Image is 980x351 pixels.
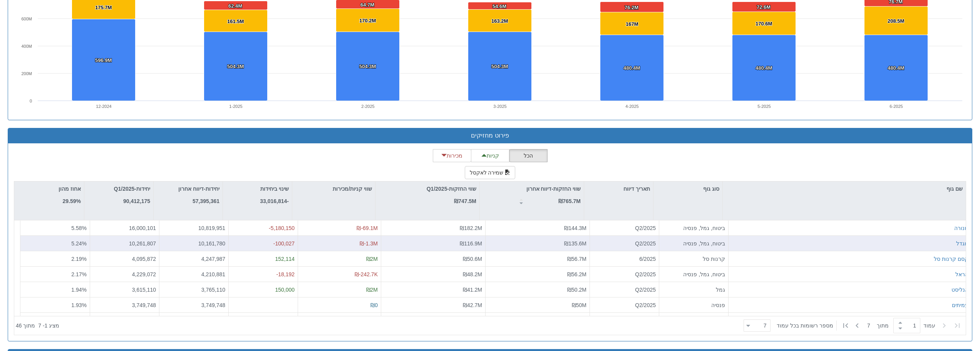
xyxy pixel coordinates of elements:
[491,64,508,69] tspan: 504.3M
[227,64,244,69] tspan: 504.3M
[662,239,725,247] div: ביטוח, גמל, פנסיה
[232,255,295,262] div: 152,114
[232,270,295,278] div: -18,192
[625,5,638,10] tspan: 76.2M
[433,149,471,162] button: מכירות
[493,3,506,9] tspan: 54.6M
[370,302,378,308] span: ₪0
[460,240,482,246] span: ₪116.9M
[232,224,295,232] div: -5,180,150
[93,224,156,232] div: 16,000,101
[756,65,772,71] tspan: 480.4M
[955,270,968,278] button: הראל
[361,104,374,109] text: 2-2025
[757,104,771,109] text: 5-2025
[23,286,87,293] div: 1.94 %
[359,64,376,69] tspan: 504.3M
[952,301,968,309] button: עמיתים
[93,239,156,247] div: 10,261,807
[93,255,156,262] div: 4,095,872
[162,255,225,262] div: 4,247,987
[63,198,81,204] strong: 29.59%
[162,286,225,293] div: 3,765,110
[867,322,877,329] span: 7
[23,270,87,278] div: 2.17 %
[227,18,244,24] tspan: 161.5M
[232,286,295,293] div: 150,000
[178,185,219,193] p: יחידות-דיווח אחרון
[593,255,656,262] div: 6/2025
[23,301,87,309] div: 1.93 %
[623,65,640,71] tspan: 480.4M
[232,239,295,247] div: -100,027
[471,149,509,162] button: קניות
[30,99,32,103] text: 0
[777,322,833,329] span: ‏מספר רשומות בכל עמוד
[23,224,87,232] div: 5.58 %
[952,286,968,293] button: אנליסט
[93,301,156,309] div: 3,749,748
[526,185,581,193] p: שווי החזקות-דיווח אחרון
[956,239,968,247] button: מגדל
[934,255,968,262] button: קסם קרנות סל
[355,271,378,277] span: ₪-242.7K
[229,104,242,109] text: 1-2025
[593,239,656,247] div: Q2/2025
[493,104,506,109] text: 3-2025
[564,225,586,231] span: ₪144.3M
[96,104,111,109] text: 12-2024
[593,270,656,278] div: Q2/2025
[228,3,242,9] tspan: 62.4M
[888,65,904,71] tspan: 480.4M
[95,5,112,10] tspan: 175.7M
[454,198,476,204] strong: ₪747.5M
[890,104,903,109] text: 6-2025
[427,185,476,193] p: שווי החזקות-Q1/2025
[572,302,586,308] span: ₪50M
[888,18,904,24] tspan: 208.5M
[463,286,482,292] span: ₪41.2M
[564,240,586,246] span: ₪135.6M
[740,317,964,334] div: ‏ מתוך
[662,286,725,293] div: גמל
[366,255,378,262] span: ₪2M
[463,302,482,308] span: ₪42.7M
[558,198,581,204] strong: ₪765.7M
[93,270,156,278] div: 4,229,072
[923,322,935,329] span: ‏עמוד
[16,317,59,334] div: ‏מציג 1 - 7 ‏ מתוך 46
[593,224,656,232] div: Q2/2025
[756,21,772,27] tspan: 170.6M
[662,270,725,278] div: ביטוח, גמל, פנסיה
[460,225,482,231] span: ₪182.2M
[567,255,586,262] span: ₪56.7M
[567,271,586,277] span: ₪56.2M
[21,71,32,76] text: 200M
[653,181,722,196] div: סוג גוף
[584,181,653,196] div: תאריך דיווח
[359,18,376,24] tspan: 170.2M
[23,239,87,247] div: 5.24 %
[21,44,32,49] text: 400M
[954,224,968,232] div: מנורה
[292,181,375,196] div: שווי קניות/מכירות
[625,104,638,109] text: 4-2025
[360,2,374,8] tspan: 64.7M
[260,198,289,204] strong: -33,016,814
[593,301,656,309] div: Q2/2025
[463,255,482,262] span: ₪50.6M
[567,286,586,292] span: ₪50.2M
[162,301,225,309] div: 3,749,748
[260,185,289,193] p: שינוי ביחידות
[366,286,378,292] span: ₪2M
[593,286,656,293] div: Q2/2025
[59,185,81,193] p: אחוז מהון
[23,255,87,262] div: 2.19 %
[723,181,966,196] div: שם גוף
[463,271,482,277] span: ₪48.2M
